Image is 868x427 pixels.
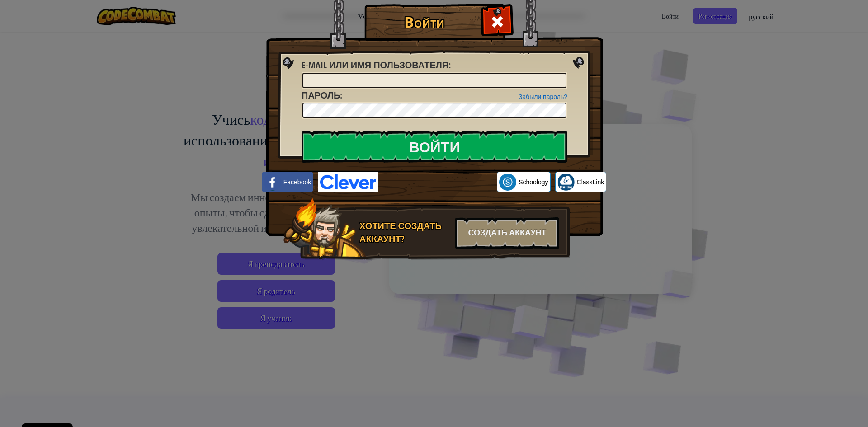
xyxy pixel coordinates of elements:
[302,59,448,71] span: E-mail или имя пользователя
[455,217,559,249] div: Создать аккаунт
[359,220,450,245] div: Хотите создать аккаунт?
[577,178,604,187] span: ClassLink
[302,59,451,72] label: :
[557,174,575,191] img: classlink-logo-small.png
[302,89,342,102] label: :
[519,93,567,100] a: Забыли пароль?
[367,14,482,30] h1: Войти
[302,89,340,101] span: Пароль
[318,172,378,192] img: clever-logo-blue.png
[378,172,497,192] iframe: Кнопка "Войти с аккаунтом Google"
[264,174,281,191] img: facebook_small.png
[519,178,548,187] span: Schoology
[499,174,516,191] img: schoology.png
[283,178,311,187] span: Facebook
[302,131,567,163] input: Войти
